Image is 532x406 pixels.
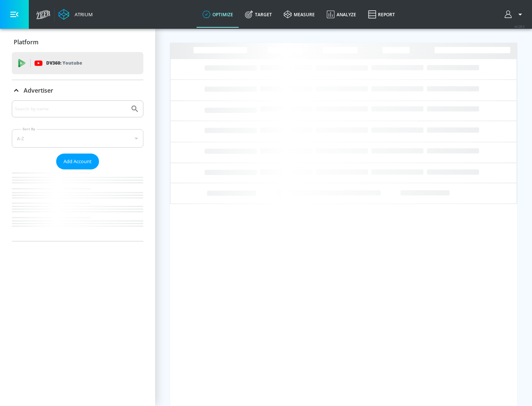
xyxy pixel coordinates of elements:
a: Atrium [58,9,93,20]
div: Atrium [72,11,93,18]
div: A-Z [12,129,143,148]
p: Advertiser [24,86,53,94]
a: measure [278,1,321,28]
span: v 4.28.0 [514,24,525,28]
a: Analyze [321,1,362,28]
span: Add Account [64,157,92,166]
nav: list of Advertiser [12,169,143,241]
a: Target [239,1,278,28]
input: Search by name [15,104,127,114]
p: Platform [14,38,38,46]
div: Platform [12,32,143,52]
label: Sort By [21,127,37,131]
div: Advertiser [12,100,143,241]
a: optimize [197,1,239,28]
p: Youtube [62,59,82,67]
div: DV360: Youtube [12,52,143,74]
a: Report [362,1,401,28]
div: Advertiser [12,80,143,101]
button: Add Account [56,154,99,169]
p: DV360: [46,59,82,67]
